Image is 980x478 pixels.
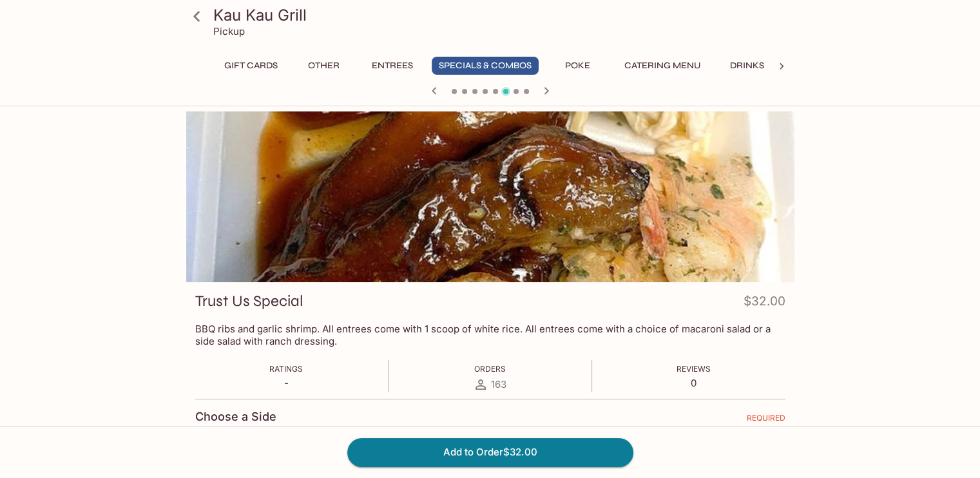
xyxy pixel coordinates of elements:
span: Ratings [269,364,303,374]
p: Pickup [213,25,245,37]
button: Entrees [363,57,421,75]
button: Specials & Combos [432,57,539,75]
h4: Choose a Side [195,410,276,424]
h4: $32.00 [744,291,785,316]
p: 0 [677,377,711,389]
div: Trust Us Special [186,111,794,282]
span: REQUIRED [747,413,785,428]
button: Drinks [718,57,776,75]
button: Poke [549,57,607,75]
span: Reviews [677,364,711,374]
p: BBQ ribs and garlic shrimp. All entrees come with 1 scoop of white rice. All entrees come with a ... [195,323,785,347]
h3: Trust Us Special [195,291,303,311]
span: 163 [491,378,506,390]
span: Orders [474,364,506,374]
p: - [269,377,303,389]
button: Add to Order$32.00 [347,438,633,466]
button: Gift Cards [217,57,285,75]
h3: Kau Kau Grill [213,5,789,25]
button: Other [295,57,353,75]
button: Catering Menu [617,57,708,75]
